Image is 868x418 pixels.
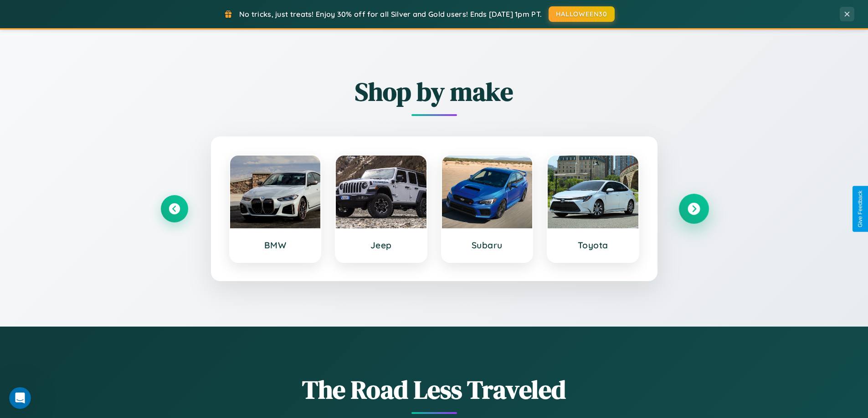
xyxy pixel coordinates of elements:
h2: Shop by make [161,74,708,109]
div: Give Feedback [857,191,863,227]
h3: BMW [239,240,312,251]
h3: Subaru [451,240,524,251]
button: HALLOWEEN30 [549,6,615,22]
h3: Toyota [557,240,629,251]
h3: Jeep [345,240,417,251]
iframe: Intercom live chat [9,387,31,409]
span: No tricks, just treats! Enjoy 30% off for all Silver and Gold users! Ends [DATE] 1pm PT. [239,10,542,19]
h1: The Road Less Traveled [161,372,708,407]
